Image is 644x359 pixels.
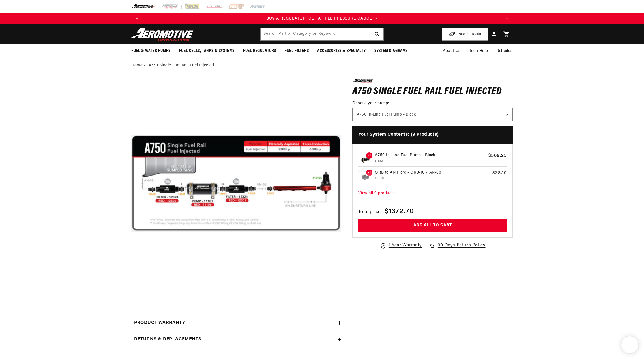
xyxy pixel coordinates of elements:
summary: Fuel Regulators [239,44,280,58]
span: Fuel Regulators [243,48,276,54]
media-gallery: Gallery Viewer [131,79,341,303]
span: Tech Help [469,48,488,54]
slideshow-component: Translation missing: en.sections.announcements.announcement_bar [117,13,527,24]
img: Aeromotive [129,28,200,41]
summary: Fuel Cells, Tanks & Systems [175,44,239,58]
span: Fuel & Water Pumps [131,48,171,54]
label: Choose your pump: [352,100,513,106]
a: Home [131,62,142,69]
span: x1 [366,170,372,176]
summary: System Diagrams [370,44,412,58]
button: search button [371,28,383,40]
span: 1 Year Warranty [389,242,422,249]
li: A750 Single Fuel Rail Fuel Injected [149,62,214,69]
img: ORB to AN Flare [358,170,372,184]
span: Accessories & Specialty [317,48,366,54]
span: Fuel Filters [285,48,309,54]
summary: Fuel Filters [280,44,313,58]
span: $28.10 [492,170,507,176]
span: About Us [443,49,461,53]
button: Translation missing: en.sections.announcements.next_announcement [501,13,513,24]
summary: Fuel & Water Pumps [127,44,175,58]
input: Search by Part Number, Category or Keyword [261,28,383,40]
summary: Tech Help [465,44,492,58]
span: 90 Days Return Policy [438,242,486,255]
span: System Diagrams [374,48,408,54]
summary: Accessories & Specialty [313,44,370,58]
span: Rebuilds [496,48,513,54]
img: A750 In-Line Fuel Pump [358,152,372,166]
div: Announcement [143,16,501,22]
summary: Rebuilds [492,44,517,58]
h2: Product warranty [134,319,185,327]
h4: Your System Contents: (9 Products) [352,126,513,144]
p: A750 In-Line Fuel Pump - Black [375,152,486,159]
summary: Returns & replacements [131,331,341,348]
a: 90 Days Return Policy [429,242,486,255]
span: x1 [366,152,372,159]
button: Translation missing: en.sections.announcements.previous_announcement [131,13,143,24]
a: BUY A REGULATOR, GET A FREE PRESSURE GAUGE [143,16,501,22]
nav: breadcrumbs [131,62,513,69]
button: PUMP FINDER [442,28,488,41]
span: $1372.70 [385,206,414,217]
summary: Product warranty [131,315,341,331]
a: 1 Year Warranty [380,242,422,249]
a: A750 In-Line Fuel Pump x1 A750 In-Line Fuel Pump - Black 11103 $509.25 [358,152,507,167]
span: Fuel Cells, Tanks & Systems [179,48,235,54]
h2: Returns & replacements [134,336,201,343]
span: Total price: [358,209,382,216]
p: 11103 [375,159,486,164]
span: BUY A REGULATOR, GET A FREE PRESSURE GAUGE [266,16,372,21]
p: ORB to AN Flare - ORB-10 / AN-08 [375,170,490,176]
a: About Us [439,44,465,58]
button: Add all to cart [358,219,507,232]
span: View all 9 products [358,187,507,200]
h1: A750 Single Fuel Rail Fuel Injected [352,87,513,96]
div: 1 of 4 [143,16,501,22]
a: ORB to AN Flare x1 ORB to AN Flare - ORB-10 / AN-08 15610 $28.10 [358,170,507,184]
span: $509.25 [488,152,507,159]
